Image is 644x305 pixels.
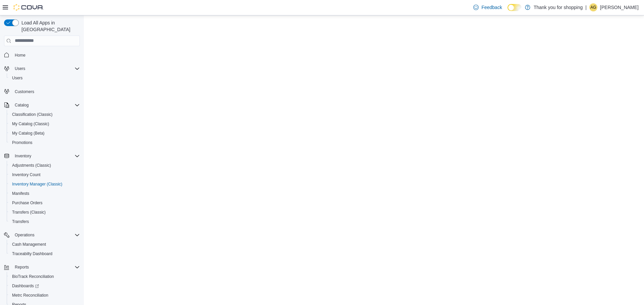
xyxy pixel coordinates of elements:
p: [PERSON_NAME] [600,3,639,11]
a: Users [9,74,25,82]
span: Operations [12,231,80,239]
span: Dashboards [9,282,80,290]
span: Metrc Reconciliation [9,291,80,299]
button: Inventory [1,151,83,161]
span: Metrc Reconciliation [12,293,48,298]
button: Reports [1,262,83,272]
span: Users [12,75,22,81]
span: Dashboards [12,283,39,289]
button: Catalog [1,100,83,110]
a: Transfers [9,218,32,226]
span: Inventory Count [12,172,41,177]
button: Users [12,65,28,73]
span: Adjustments (Classic) [9,161,80,169]
button: Inventory [12,152,34,160]
span: Traceabilty Dashboard [12,251,52,256]
span: Manifests [9,189,80,198]
span: Transfers [12,219,29,224]
a: Cash Management [9,240,49,248]
button: Operations [12,231,37,239]
button: Users [7,73,83,83]
a: Metrc Reconciliation [9,291,51,299]
button: Users [1,64,83,73]
a: Inventory Manager (Classic) [9,180,65,188]
span: Traceabilty Dashboard [9,250,80,258]
span: Catalog [15,102,29,108]
span: My Catalog (Beta) [9,129,80,137]
span: Feedback [481,4,502,11]
button: Reports [12,263,32,271]
span: Cash Management [9,240,80,248]
span: Manifests [12,191,29,196]
button: Manifests [7,189,83,198]
button: Home [1,50,83,60]
span: Load All Apps in [GEOGRAPHIC_DATA] [19,19,80,33]
a: Purchase Orders [9,199,45,207]
a: My Catalog (Classic) [9,120,52,128]
button: Adjustments (Classic) [7,161,83,170]
a: My Catalog (Beta) [9,129,47,137]
span: Inventory Manager (Classic) [9,180,80,188]
a: Dashboards [7,281,83,291]
span: My Catalog (Beta) [12,131,45,136]
span: Operations [15,232,35,238]
a: Customers [12,88,37,96]
button: Catalog [12,101,31,109]
span: Promotions [9,139,80,147]
span: Customers [12,87,80,96]
a: Dashboards [9,282,42,290]
div: Alejandro Gomez [589,3,597,11]
button: Transfers [7,217,83,226]
button: My Catalog (Classic) [7,119,83,129]
span: Inventory Count [9,171,80,179]
a: Transfers (Classic) [9,208,48,216]
span: Cash Management [12,242,46,247]
span: Customers [15,89,34,94]
a: Inventory Count [9,171,43,179]
span: Home [15,53,25,58]
span: AG [590,3,596,11]
span: Inventory [12,152,80,160]
a: BioTrack Reconciliation [9,273,57,281]
button: Cash Management [7,240,83,249]
span: Home [12,51,80,59]
a: Promotions [9,139,35,147]
span: Inventory [15,153,31,159]
p: Thank you for shopping [534,3,583,11]
button: My Catalog (Beta) [7,129,83,138]
span: Dark Mode [507,11,508,11]
span: Inventory Manager (Classic) [12,181,62,187]
span: My Catalog (Classic) [12,121,49,127]
button: Purchase Orders [7,198,83,208]
button: Transfers (Classic) [7,208,83,217]
a: Manifests [9,189,32,198]
button: Metrc Reconciliation [7,291,83,300]
span: Classification (Classic) [12,112,53,117]
input: Dark Mode [507,4,522,11]
span: Promotions [12,140,33,145]
img: Cova [13,4,44,11]
a: Adjustments (Classic) [9,161,54,169]
span: Catalog [12,101,80,109]
button: Customers [1,87,83,96]
span: Transfers (Classic) [9,208,80,216]
span: Users [9,74,80,82]
a: Feedback [471,1,504,14]
span: Transfers [9,218,80,226]
span: Reports [15,264,29,270]
button: Classification (Classic) [7,110,83,119]
button: Promotions [7,138,83,147]
span: Classification (Classic) [9,110,80,119]
button: Traceabilty Dashboard [7,249,83,258]
a: Traceabilty Dashboard [9,250,55,258]
a: Home [12,51,28,59]
span: BioTrack Reconciliation [12,274,54,279]
span: Adjustments (Classic) [12,163,51,168]
button: Inventory Manager (Classic) [7,179,83,189]
span: My Catalog (Classic) [9,120,80,128]
span: Purchase Orders [12,200,43,206]
button: BioTrack Reconciliation [7,272,83,281]
span: BioTrack Reconciliation [9,273,80,281]
span: Transfers (Classic) [12,210,46,215]
button: Operations [1,230,83,240]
